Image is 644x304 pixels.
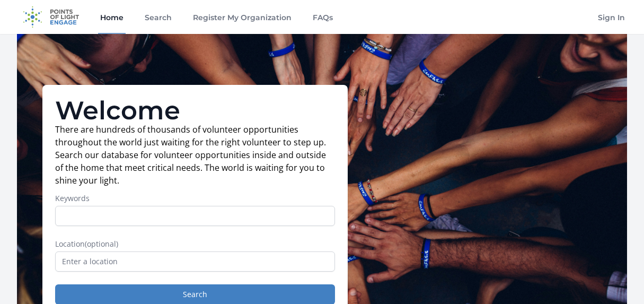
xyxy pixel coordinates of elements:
p: There are hundreds of thousands of volunteer opportunities throughout the world just waiting for ... [55,123,335,187]
input: Enter a location [55,251,335,272]
span: (optional) [85,239,118,249]
h1: Welcome [55,98,335,123]
label: Location [55,239,335,249]
label: Keywords [55,193,335,204]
